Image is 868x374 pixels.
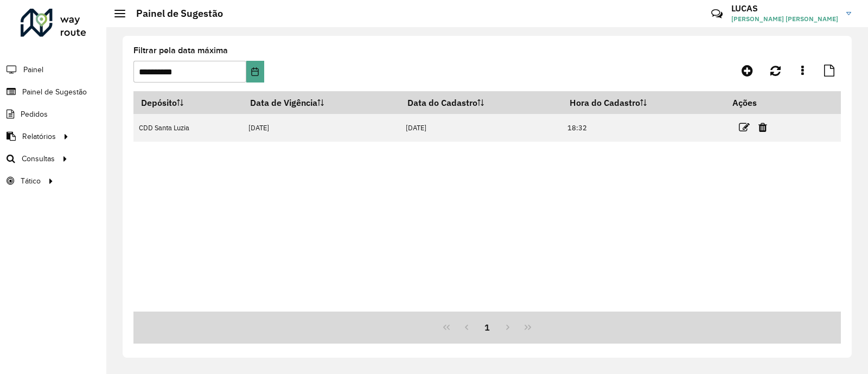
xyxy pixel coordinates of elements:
th: Data de Vigência [242,91,400,114]
span: Consultas [22,153,55,164]
span: Painel de Sugestão [22,86,87,98]
button: 1 [477,317,497,338]
button: Choose Date [246,61,264,83]
td: CDD Santa Luzia [133,114,242,142]
th: Ações [725,91,790,114]
h2: Painel de Sugestão [125,8,223,20]
span: Relatórios [22,131,56,142]
span: [PERSON_NAME] [PERSON_NAME] [731,14,838,24]
span: Tático [21,175,41,187]
th: Data do Cadastro [400,91,562,114]
span: Painel [23,64,43,75]
h3: LUCAS [731,3,838,14]
a: Contato Rápido [705,2,729,26]
td: [DATE] [400,114,562,142]
a: Excluir [758,120,767,135]
th: Hora do Cadastro [562,91,725,114]
td: [DATE] [242,114,400,142]
th: Depósito [133,91,242,114]
label: Filtrar pela data máxima [133,44,228,57]
span: Pedidos [21,109,48,120]
a: Editar [739,120,750,135]
td: 18:32 [562,114,725,142]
